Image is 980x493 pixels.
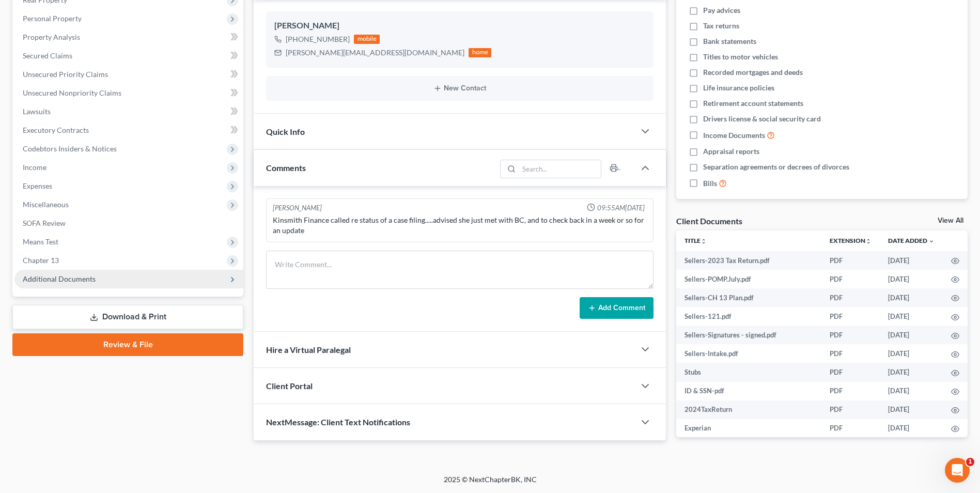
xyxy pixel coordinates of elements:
[880,382,943,400] td: [DATE]
[266,127,305,136] span: Quick Info
[286,34,350,44] div: [PHONE_NUMBER]
[273,215,647,236] div: Kinsmith Finance called re status of a case filing.....advised she just met with BC, and to check...
[23,256,59,265] span: Chapter 13
[703,178,717,189] span: Bills
[14,214,243,233] a: SOFA Review
[676,419,821,438] td: Experian
[676,307,821,326] td: Sellers-121.pdf
[14,28,243,47] a: Property Analysis
[701,238,707,244] i: unfold_more
[830,237,872,244] a: Extensionunfold_more
[23,219,66,227] span: SOFA Review
[23,33,80,41] span: Property Analysis
[938,217,963,224] a: View All
[821,382,880,400] td: PDF
[23,126,89,134] span: Executory Contracts
[880,307,943,326] td: [DATE]
[580,297,654,319] button: Add Comment
[676,215,742,226] div: Client Documents
[703,5,740,16] span: Pay advices
[703,67,803,78] span: Recorded mortgages and deeds
[23,274,96,283] span: Additional Documents
[23,181,52,190] span: Expenses
[23,88,121,97] span: Unsecured Nonpriority Claims
[865,238,872,244] i: unfold_more
[880,288,943,307] td: [DATE]
[286,48,464,58] div: [PERSON_NAME][EMAIL_ADDRESS][DOMAIN_NAME]
[676,251,821,270] td: Sellers-2023 Tax Return.pdf
[23,107,51,116] span: Lawsuits
[23,51,72,60] span: Secured Claims
[685,237,707,244] a: Titleunfold_more
[821,400,880,419] td: PDF
[703,130,765,141] span: Income Documents
[23,237,58,246] span: Means Test
[945,458,970,483] iframe: Intercom live chat
[23,144,117,153] span: Codebtors Insiders & Notices
[880,326,943,344] td: [DATE]
[703,114,821,124] span: Drivers license & social security card
[14,84,243,102] a: Unsecured Nonpriority Claims
[821,363,880,381] td: PDF
[14,102,243,121] a: Lawsuits
[821,344,880,363] td: PDF
[703,21,739,31] span: Tax returns
[676,363,821,381] td: Stubs
[880,400,943,419] td: [DATE]
[821,326,880,344] td: PDF
[12,333,243,356] a: Review & File
[273,203,322,213] div: [PERSON_NAME]
[266,345,351,355] span: Hire a Virtual Paralegal
[676,270,821,288] td: Sellers-POMP.July.pdf
[676,326,821,344] td: Sellers-Signatures - signed.pdf
[821,419,880,438] td: PDF
[880,363,943,381] td: [DATE]
[880,344,943,363] td: [DATE]
[12,305,243,329] a: Download & Print
[821,251,880,270] td: PDF
[821,288,880,307] td: PDF
[888,237,935,244] a: Date Added expand_more
[14,65,243,84] a: Unsecured Priority Claims
[676,288,821,307] td: Sellers-CH 13 Plan.pdf
[266,381,313,391] span: Client Portal
[14,121,243,140] a: Executory Contracts
[703,83,774,93] span: Life insurance policies
[196,474,785,493] div: 2025 © NextChapterBK, INC
[880,270,943,288] td: [DATE]
[23,200,69,209] span: Miscellaneous
[597,203,645,213] span: 09:55AM[DATE]
[676,382,821,400] td: ID & SSN-pdf
[354,35,380,44] div: mobile
[821,270,880,288] td: PDF
[274,84,645,93] button: New Contact
[676,400,821,419] td: 2024TaxReturn
[703,36,756,47] span: Bank statements
[14,47,243,65] a: Secured Claims
[266,417,410,427] span: NextMessage: Client Text Notifications
[23,163,46,172] span: Income
[23,70,108,79] span: Unsecured Priority Claims
[966,458,974,466] span: 1
[266,163,306,173] span: Comments
[469,48,491,57] div: home
[274,20,645,32] div: [PERSON_NAME]
[703,146,759,157] span: Appraisal reports
[880,419,943,438] td: [DATE]
[703,52,778,62] span: Titles to motor vehicles
[703,162,849,172] span: Separation agreements or decrees of divorces
[519,160,601,178] input: Search...
[23,14,82,23] span: Personal Property
[821,307,880,326] td: PDF
[928,238,935,244] i: expand_more
[676,344,821,363] td: Sellers-Intake.pdf
[703,98,803,109] span: Retirement account statements
[880,251,943,270] td: [DATE]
